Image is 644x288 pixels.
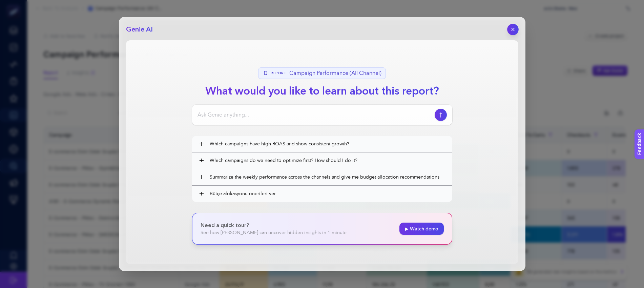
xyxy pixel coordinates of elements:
[192,169,452,185] button: +Summarize the weekly performance across the channels and give me budget allocation recommendations
[210,141,445,147] span: Which campaigns have high ROAS and show consistent growth?
[271,71,287,76] span: Report
[199,190,204,198] span: +
[192,186,452,202] button: +Bütçe alokasyonu önerileri ver.
[198,111,432,119] input: Ask Genie anything...
[192,152,452,169] button: +Which campaigns do we need to optimize first? How should I do it?
[201,221,348,229] p: Need a quick tour?
[210,157,445,164] span: Which campaigns do we need to optimize first? How should I do it?
[199,157,204,165] span: +
[199,173,204,181] span: +
[199,140,204,148] span: +
[4,2,26,7] span: Feedback
[399,223,444,235] a: ▶ Watch demo
[126,25,153,34] h2: Genie AI
[201,229,348,236] p: See how [PERSON_NAME] can uncover hidden insights in 1 minute.
[192,136,452,152] button: +Which campaigns have high ROAS and show consistent growth?
[289,69,381,77] span: Campaign Performance (All Channel)
[200,83,444,99] h1: What would you like to learn about this report?
[210,174,445,181] span: Summarize the weekly performance across the channels and give me budget allocation recommendations
[210,190,445,197] span: Bütçe alokasyonu önerileri ver.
